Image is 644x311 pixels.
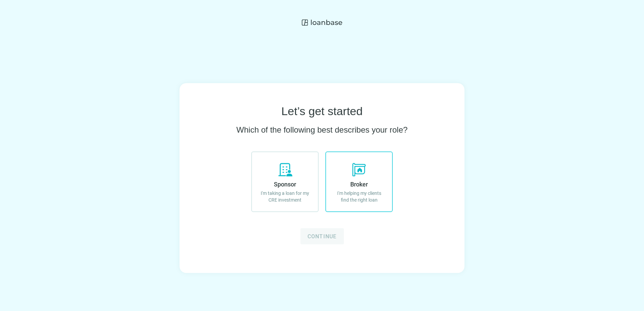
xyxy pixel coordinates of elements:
[274,181,296,188] span: Sponsor
[333,190,385,203] p: I'm helping my clients find the right loan
[236,125,408,135] h2: Which of the following best describes your role?
[281,105,362,118] h1: Let’s get started
[300,228,344,244] button: Continue
[350,181,368,188] span: Broker
[259,190,311,203] p: I'm taking a loan for my CRE investment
